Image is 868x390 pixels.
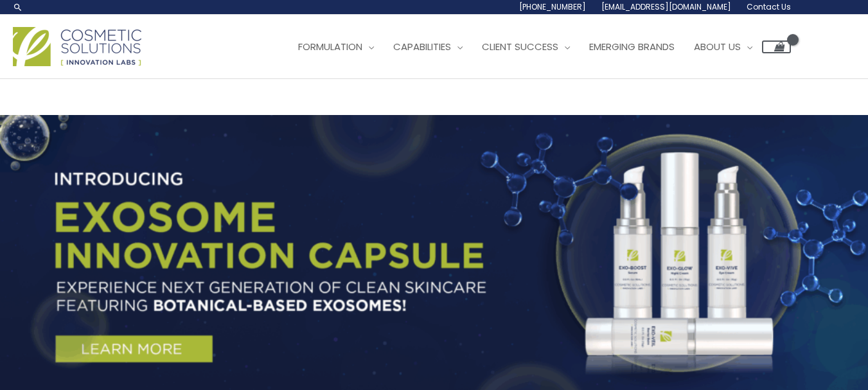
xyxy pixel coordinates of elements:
a: Capabilities [384,28,472,66]
img: Cosmetic Solutions Logo [13,27,141,66]
a: Formulation [288,28,384,66]
nav: Site Navigation [279,28,791,66]
span: Formulation [298,40,362,53]
span: Contact Us [747,1,791,12]
a: Emerging Brands [580,28,684,66]
span: [EMAIL_ADDRESS][DOMAIN_NAME] [601,1,731,12]
span: Emerging Brands [589,40,675,53]
a: About Us [684,28,762,66]
a: Client Success [472,28,580,66]
span: Capabilities [393,40,451,53]
a: View Shopping Cart, empty [762,40,791,53]
span: About Us [694,40,741,53]
a: Search icon link [13,2,23,12]
span: [PHONE_NUMBER] [519,1,586,12]
span: Client Success [482,40,558,53]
